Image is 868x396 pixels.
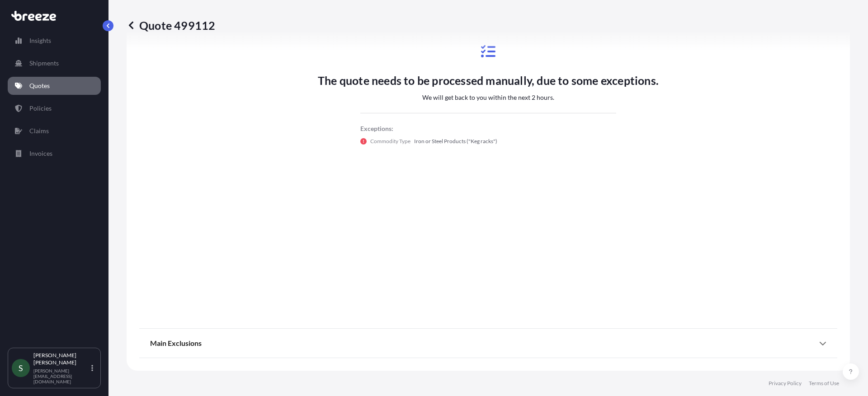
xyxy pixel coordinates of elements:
p: Quotes [29,81,50,90]
a: Shipments [8,54,101,72]
span: Main Exclusions [150,339,202,348]
p: Iron or Steel Products ("Keg racks") [414,137,497,146]
a: Claims [8,122,101,140]
p: The quote needs to be processed manually, due to some exceptions. [318,73,659,88]
p: [PERSON_NAME] [PERSON_NAME] [33,352,90,366]
a: Invoices [8,144,101,163]
a: Insights [8,32,101,50]
p: Policies [29,104,52,113]
p: Insights [29,36,51,45]
p: Invoices [29,149,52,158]
p: Claims [29,126,49,135]
p: Quote 499112 [127,18,215,33]
span: S [19,363,23,373]
a: Policies [8,99,101,117]
a: Privacy Policy [769,380,802,387]
p: We will get back to you within the next 2 hours. [422,93,554,102]
a: Quotes [8,77,101,95]
div: Main Exclusions [150,332,826,354]
p: Commodity Type [370,137,410,146]
a: Terms of Use [809,380,839,387]
p: Shipments [29,59,59,68]
p: Exceptions: [360,124,616,133]
p: [PERSON_NAME][EMAIL_ADDRESS][DOMAIN_NAME] [33,368,90,384]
